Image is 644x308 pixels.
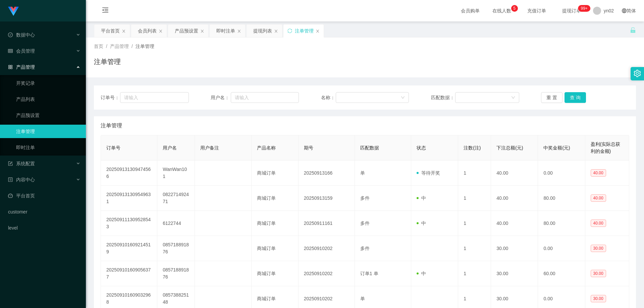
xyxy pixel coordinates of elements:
h1: 注单管理 [94,57,121,67]
i: 图标: close [316,29,320,33]
span: 注单管理 [101,122,122,130]
td: 30.00 [491,261,538,286]
span: 多件 [360,221,370,226]
i: 图标: setting [634,70,641,77]
input: 请输入 [120,92,189,103]
td: 商城订单 [252,261,299,286]
td: 商城订单 [252,211,299,236]
span: 状态 [417,145,426,150]
td: 40.00 [491,186,538,211]
a: 图标: dashboard平台首页 [8,189,80,202]
span: 40.00 [591,194,606,202]
i: 图标: down [511,96,515,100]
span: 用户名： [211,94,231,101]
td: 085718891876 [157,236,195,261]
td: 0.00 [538,161,585,186]
td: 80.00 [538,186,585,211]
a: level [8,221,80,235]
div: 平台首页 [101,24,120,37]
td: 0.00 [538,236,585,261]
td: 202509131309549631 [101,186,157,211]
td: 20250913159 [299,186,355,211]
img: logo.9652507e.png [8,7,19,16]
td: 1 [458,186,491,211]
td: 202509131309474566 [101,161,157,186]
a: 注单管理 [16,125,80,138]
p: 5 [513,5,516,12]
span: 注单管理 [136,44,154,49]
div: 会员列表 [138,24,157,37]
td: 202509101609214519 [101,236,157,261]
span: 产品管理 [8,64,35,70]
a: 产品预设置 [16,109,80,122]
span: 名称： [321,94,336,101]
td: 1 [458,261,491,286]
button: 查 询 [565,92,586,103]
td: 202509101609056377 [101,261,157,286]
span: 系统配置 [8,161,35,166]
i: 图标: close [159,29,163,33]
i: 图标: close [122,29,126,33]
div: 注单管理 [295,24,314,37]
span: 等待开奖 [417,170,440,176]
div: 提现列表 [253,24,272,37]
button: 重 置 [541,92,562,103]
i: 图标: menu-fold [94,0,117,22]
a: 产品列表 [16,93,80,106]
span: 中 [417,221,426,226]
td: 40.00 [491,161,538,186]
span: / [131,44,133,49]
span: 会员管理 [8,48,35,54]
span: 订单号 [106,145,120,150]
span: 用户备注 [200,145,219,150]
span: 内容中心 [8,177,35,182]
i: 图标: unlock [630,27,636,33]
i: 图标: close [274,29,278,33]
span: 期号 [304,145,313,150]
td: WanWan101 [157,161,195,186]
a: 即时注单 [16,141,80,154]
span: 用户名 [163,145,177,150]
span: 30.00 [591,270,606,277]
span: 30.00 [591,245,606,252]
td: 082271492471 [157,186,195,211]
i: 图标: down [401,96,405,100]
td: 1 [458,211,491,236]
td: 商城订单 [252,186,299,211]
a: 开奖记录 [16,76,80,90]
i: 图标: global [622,8,627,13]
div: 产品预设置 [175,24,198,37]
span: 多件 [360,195,370,201]
td: 商城订单 [252,161,299,186]
span: 注数(注) [464,145,481,150]
sup: 285 [578,5,590,12]
span: 匹配数据： [431,94,455,101]
td: 20250910202 [299,261,355,286]
span: 在线人数 [489,8,515,13]
span: 40.00 [591,220,606,227]
td: 30.00 [491,236,538,261]
td: 40.00 [491,211,538,236]
span: 多件 [360,246,370,251]
td: 1 [458,236,491,261]
i: 图标: table [8,49,13,53]
i: 图标: sync [287,28,292,33]
span: 充值订单 [524,8,549,13]
td: 20250910202 [299,236,355,261]
i: 图标: form [8,161,13,166]
i: 图标: close [200,29,204,33]
span: 中 [417,195,426,201]
a: customer [8,205,80,219]
td: 20250913166 [299,161,355,186]
div: 即时注单 [216,24,235,37]
td: 202509111309528543 [101,211,157,236]
td: 20250911161 [299,211,355,236]
span: 单 [360,170,365,176]
i: 图标: profile [8,177,13,182]
sup: 5 [511,5,518,12]
i: 图标: close [237,29,241,33]
span: 中奖金额(元) [543,145,570,150]
span: 下注总额(元) [496,145,523,150]
span: 提现订单 [559,8,584,13]
td: 085718891876 [157,261,195,286]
